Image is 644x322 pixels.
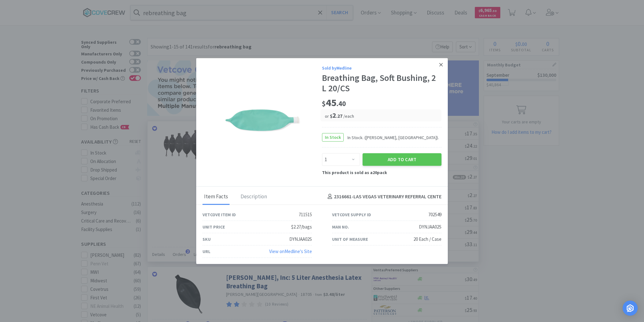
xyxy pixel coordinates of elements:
div: SKU [203,235,211,242]
div: Sold by Medline [322,64,441,71]
div: URL [203,248,210,255]
span: or [325,113,330,119]
div: This product is sold as a 20 pack [322,166,441,176]
div: Vetcove Item ID [203,211,236,218]
div: $2.27/bags [291,223,312,231]
img: ae5f052651f7403fbff5df0b4b2b4ff3_702549.jpeg [221,79,303,161]
span: $ [330,113,332,119]
span: $ [322,99,326,108]
div: 711515 [299,211,312,218]
div: Item Facts [203,189,230,205]
div: Vetcove Supply ID [332,211,371,218]
div: DYNJAA02S [419,223,441,231]
span: / each [342,113,354,119]
div: Description [239,189,269,205]
h4: 2316661 - LAS VEGAS VETERINARY REFERRAL CENTE [325,193,441,201]
span: 45 [322,96,346,109]
span: . 27 [336,113,342,119]
button: Add to Cart [363,153,441,166]
div: Unit Price [203,223,225,230]
a: View onMedline's Site [269,248,312,254]
div: 20 Each / Case [414,235,441,243]
div: Unit of Measure [332,235,368,242]
div: Breathing Bag, Soft Bushing, 2 L 20/CS [322,73,441,94]
div: Open Intercom Messenger [623,301,638,316]
div: Man No. [332,223,349,230]
span: . 40 [336,99,346,108]
span: In Stock. ([PERSON_NAME], [GEOGRAPHIC_DATA]). [344,134,439,141]
div: 702549 [428,211,441,218]
div: DYNJAA02S [289,235,312,243]
span: In Stock [322,133,343,141]
span: 2 [330,111,342,120]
